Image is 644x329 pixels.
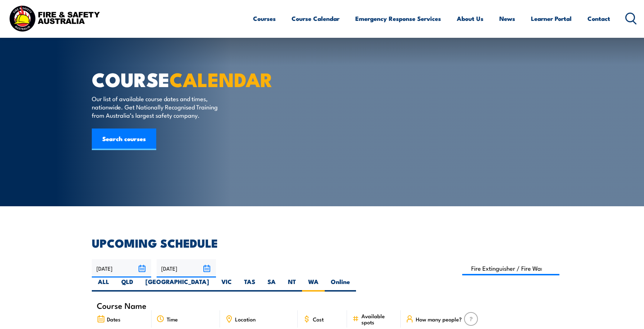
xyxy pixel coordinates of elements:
[462,261,560,275] input: Search Course
[92,94,223,120] p: Our list of available course dates and times, nationwide. Get Nationally Recognised Training from...
[157,259,216,278] input: To date
[97,302,147,308] span: Course Name
[215,278,238,292] label: VIC
[92,71,270,87] h1: COURSE
[302,278,325,292] label: WA
[92,259,151,278] input: From date
[92,238,553,248] h2: UPCOMING SCHEDULE
[416,316,462,322] span: How many people?
[253,9,276,28] a: Courses
[238,278,261,292] label: TAS
[261,278,282,292] label: SA
[282,278,302,292] label: NT
[107,316,121,322] span: Dates
[92,278,115,292] label: ALL
[587,9,610,28] a: Contact
[292,9,339,28] a: Course Calendar
[361,313,396,325] span: Available spots
[170,64,273,94] strong: CALENDAR
[457,9,483,28] a: About Us
[325,278,356,292] label: Online
[313,316,324,322] span: Cost
[235,316,256,322] span: Location
[499,9,515,28] a: News
[115,278,139,292] label: QLD
[139,278,215,292] label: [GEOGRAPHIC_DATA]
[355,9,441,28] a: Emergency Response Services
[92,129,156,150] a: Search courses
[167,316,178,322] span: Time
[531,9,572,28] a: Learner Portal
